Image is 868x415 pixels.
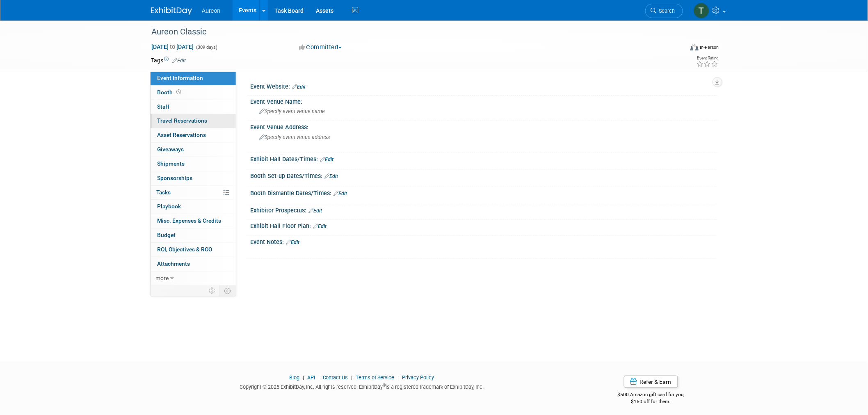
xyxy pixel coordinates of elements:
[175,89,183,95] span: Booth not reserved yet
[690,44,699,50] img: Format-Inperson.png
[323,374,348,381] a: Contact Us
[656,8,675,14] span: Search
[289,374,299,381] a: Blog
[320,157,333,162] a: Edit
[383,383,386,388] sup: ®
[292,84,306,90] a: Edit
[356,374,395,381] a: Terms of Service
[157,232,176,238] span: Budget
[301,374,306,381] span: |
[157,203,181,210] span: Playbook
[151,157,236,171] a: Shipments
[635,43,719,55] div: Event Format
[694,3,709,18] img: Tina Schaffner
[259,108,325,114] span: Specify event venue name
[250,204,717,215] div: Exhibitor Prospectus:
[157,117,207,124] span: Travel Reservations
[396,374,401,381] span: |
[172,58,186,64] a: Edit
[250,187,717,198] div: Booth Dismantle Dates/Times:
[151,128,236,142] a: Asset Reservations
[259,134,330,140] span: Specify event venue address
[195,45,217,50] span: (309 days)
[308,208,322,214] a: Edit
[250,80,717,91] div: Event Website:
[151,243,236,257] a: ROI, Objectives & ROO
[151,214,236,228] a: Misc. Expenses & Credits
[585,386,717,405] div: $500 Amazon gift card for you,
[250,220,717,230] div: Exhibit Hall Floor Plan:
[645,4,683,18] a: Search
[156,189,171,196] span: Tasks
[157,89,183,96] span: Booth
[151,186,236,200] a: Tasks
[157,217,221,224] span: Misc. Expenses & Credits
[169,43,176,50] span: to
[250,170,717,180] div: Booth Set-up Dates/Times:
[151,200,236,214] a: Playbook
[296,43,345,52] button: Committed
[157,260,190,267] span: Attachments
[151,271,236,285] a: more
[697,56,719,60] div: Event Rating
[157,146,184,153] span: Giveaways
[313,223,327,229] a: Edit
[157,175,192,181] span: Sponsorships
[202,7,220,14] span: Aureon
[151,381,573,391] div: Copyright © 2025 ExhibitDay, Inc. All rights reserved. ExhibitDay is a registered trademark of Ex...
[624,376,678,388] a: Refer & Earn
[151,71,236,85] a: Event Information
[316,374,322,381] span: |
[250,96,717,106] div: Event Venue Name:
[151,114,236,128] a: Travel Reservations
[151,228,236,242] a: Budget
[585,398,717,405] div: $150 off for them.
[151,171,236,185] a: Sponsorships
[151,56,186,64] td: Tags
[157,246,212,253] span: ROI, Objectives & ROO
[155,275,169,281] span: more
[151,7,192,15] img: ExhibitDay
[151,86,236,100] a: Booth
[157,75,203,81] span: Event Information
[324,173,338,179] a: Edit
[151,143,236,157] a: Giveaways
[151,43,194,50] span: [DATE] [DATE]
[151,100,236,114] a: Staff
[286,239,299,245] a: Edit
[157,103,169,110] span: Staff
[700,44,719,50] div: In-Person
[148,25,671,39] div: Aureon Classic
[402,374,434,381] a: Privacy Policy
[307,374,315,381] a: API
[219,285,236,296] td: Toggle Event Tabs
[157,160,185,167] span: Shipments
[250,121,717,131] div: Event Venue Address:
[205,285,219,296] td: Personalize Event Tab Strip
[250,236,717,246] div: Event Notes:
[157,132,206,138] span: Asset Reservations
[250,153,717,164] div: Exhibit Hall Dates/Times:
[349,374,355,381] span: |
[151,257,236,271] a: Attachments
[333,191,347,196] a: Edit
